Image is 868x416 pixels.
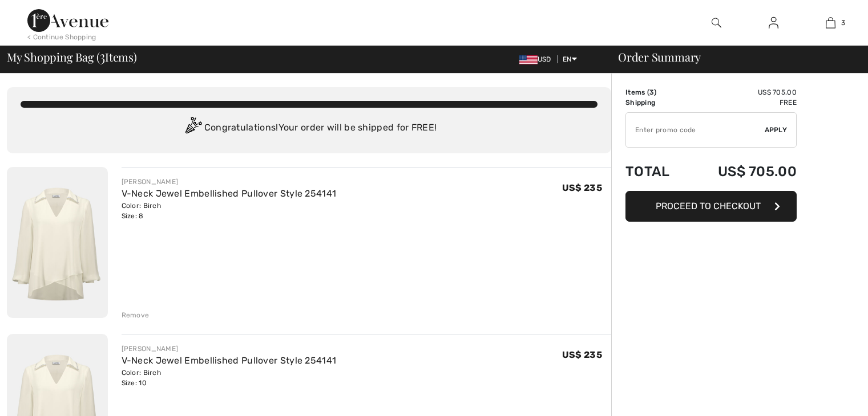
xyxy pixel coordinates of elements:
[122,201,337,221] div: Color: Birch Size: 8
[841,18,845,28] span: 3
[100,48,105,63] span: 3
[826,16,835,30] img: My Bag
[122,355,337,366] a: V-Neck Jewel Embellished Pullover Style 254141
[687,152,797,191] td: US$ 705.00
[687,87,797,97] td: US$ 705.00
[27,32,96,42] div: < Continue Shopping
[625,87,687,97] td: Items ( )
[562,349,602,360] span: US$ 235
[625,152,687,191] td: Total
[625,191,797,222] button: Proceed to Checkout
[122,368,337,388] div: Color: Birch Size: 10
[7,167,108,318] img: V-Neck Jewel Embellished Pullover Style 254141
[656,201,761,211] span: Proceed to Checkout
[563,55,577,63] span: EN
[27,9,108,32] img: 1ère Avenue
[802,16,858,30] a: 3
[181,117,204,140] img: Congratulation2.svg
[122,310,150,320] div: Remove
[712,16,721,30] img: search the website
[625,97,687,108] td: Shipping
[21,117,597,140] div: Congratulations! Your order will be shipped for FREE!
[760,16,788,30] a: Sign In
[122,177,337,187] div: [PERSON_NAME]
[7,51,137,63] span: My Shopping Bag ( Items)
[765,125,788,135] span: Apply
[626,113,765,147] input: Promo code
[687,97,797,108] td: Free
[122,188,337,199] a: V-Neck Jewel Embellished Pullover Style 254141
[562,182,602,193] span: US$ 235
[519,55,556,63] span: USD
[519,55,538,64] img: US Dollar
[769,16,778,30] img: My Info
[604,51,861,63] div: Order Summary
[122,344,337,354] div: [PERSON_NAME]
[649,88,654,96] span: 3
